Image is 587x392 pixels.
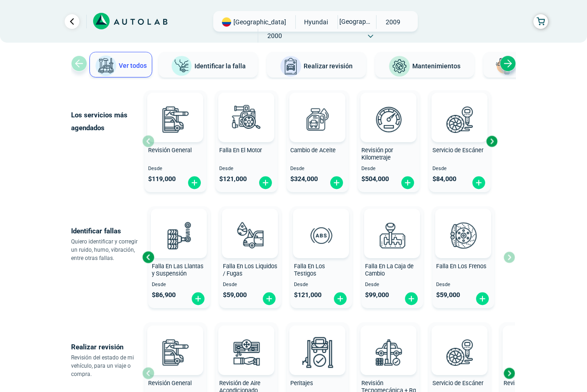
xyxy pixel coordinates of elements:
[65,14,79,29] a: Ir al paso anterior
[432,206,494,308] button: Falla En Los Frenos Desde $59,000
[504,380,553,386] span: Revisión de Batería
[152,282,206,288] span: Desde
[330,176,344,190] img: fi_plus-circle2.svg
[404,292,419,306] img: fi_plus-circle2.svg
[95,55,117,77] img: Ver todos
[226,99,266,139] img: diagnostic_engine-v3.svg
[226,332,266,372] img: aire_acondicionado-v3.svg
[389,55,411,77] img: Mantenimientos
[413,62,461,70] span: Mantenimientos
[361,147,393,161] span: Revisión por Kilometraje
[71,225,142,237] p: Identificar fallas
[287,90,349,192] button: Cambio de Aceite Desde $324,000
[194,62,246,69] span: Identificar la falla
[358,90,420,192] button: Revisión por Kilometraje Desde $504,000
[219,206,281,308] button: Falla En Los Liquidos / Fugas Desde $59,000
[148,166,203,172] span: Desde
[361,166,416,172] span: Desde
[290,175,318,183] span: $ 324,000
[148,380,192,386] span: Revisión General
[152,291,176,299] span: $ 86,900
[338,15,371,28] span: [GEOGRAPHIC_DATA]
[290,147,336,154] span: Cambio de Aceite
[361,206,423,308] button: Falla En La Caja de Cambio Desde $99,000
[188,176,202,190] img: fi_plus-circle2.svg
[432,380,483,386] span: Servicio de Escáner
[365,291,389,299] span: $ 99,000
[446,94,474,122] img: AD0BCuuxAAAAAElFTkSuQmCC
[259,176,273,190] img: fi_plus-circle2.svg
[159,215,199,255] img: diagnostic_suspension-v3.svg
[171,55,193,77] img: Identificar la falla
[375,52,474,77] button: Mantenimientos
[379,210,406,238] img: AD0BCuuxAAAAAElFTkSuQmCC
[510,332,551,372] img: cambio_bateria-v3.svg
[294,263,325,277] span: Falla En Los Testigos
[361,175,389,183] span: $ 504,000
[159,52,258,77] button: Identificar la falla
[502,366,516,380] div: Next slide
[233,94,260,122] img: AD0BCuuxAAAAAElFTkSuQmCC
[500,55,516,72] div: Next slide
[148,206,210,308] button: Falla En Las Llantas y Suspensión Desde $86,900
[436,291,460,299] span: $ 59,000
[299,15,332,29] span: HYUNDAI
[267,52,366,77] button: Realizar revisión
[485,134,498,148] div: Next slide
[290,206,352,308] button: Falla En Los Testigos Desde $121,000
[436,282,491,288] span: Desde
[71,353,142,378] p: Revisión del estado de mi vehículo, para un viaje o compra.
[144,90,206,192] button: Revisión General Desde $119,000
[375,94,403,122] img: AD0BCuuxAAAAAElFTkSuQmCC
[476,292,490,306] img: fi_plus-circle2.svg
[432,147,483,154] span: Servicio de Escáner
[152,263,204,277] span: Falla En Las Llantas y Suspensión
[432,175,456,183] span: $ 84,000
[365,263,414,277] span: Falla En La Caja de Cambio
[493,55,515,77] img: Latonería y Pintura
[258,29,291,43] span: 2000
[191,292,206,306] img: fi_plus-circle2.svg
[304,94,332,122] img: AD0BCuuxAAAAAElFTkSuQmCC
[219,166,274,172] span: Desde
[368,99,409,139] img: revision_por_kilometraje-v3.svg
[432,166,487,172] span: Desde
[401,176,415,190] img: fi_plus-circle2.svg
[294,291,321,299] span: $ 121,000
[237,210,264,238] img: AD0BCuuxAAAAAElFTkSuQmCC
[166,210,193,238] img: AD0BCuuxAAAAAElFTkSuQmCC
[233,17,286,27] span: [GEOGRAPHIC_DATA]
[365,282,420,288] span: Desde
[233,327,260,355] img: AD0BCuuxAAAAAElFTkSuQmCC
[472,176,487,190] img: fi_plus-circle2.svg
[429,90,491,192] button: Servicio de Escáner Desde $84,000
[280,55,302,77] img: Realizar revisión
[119,62,147,69] span: Ver todos
[290,166,345,172] span: Desde
[223,291,247,299] span: $ 59,000
[377,15,409,29] span: 2009
[162,94,189,122] img: AD0BCuuxAAAAAElFTkSuQmCC
[222,17,231,27] img: Flag of COLOMBIA
[262,292,277,306] img: fi_plus-circle2.svg
[71,109,142,134] p: Los servicios más agendados
[71,237,142,262] p: Quiero identificar y corregir un ruido, humo, vibración, entre otras fallas.
[450,210,477,238] img: AD0BCuuxAAAAAElFTkSuQmCC
[436,263,487,270] span: Falla En Los Frenos
[155,99,195,139] img: revision_general-v3.svg
[223,282,277,288] span: Desde
[155,332,195,372] img: revision_general-v3.svg
[219,175,247,183] span: $ 121,000
[162,327,189,355] img: AD0BCuuxAAAAAElFTkSuQmCC
[372,215,412,255] img: diagnostic_caja-de-cambios-v3.svg
[294,282,349,288] span: Desde
[141,250,155,264] div: Previous slide
[216,90,277,192] button: Falla En El Motor Desde $121,000
[89,52,152,77] button: Ver todos
[223,263,277,277] span: Falla En Los Liquidos / Fugas
[297,332,338,372] img: peritaje-v3.svg
[368,332,409,372] img: revision_tecno_mecanica-v3.svg
[304,62,353,70] span: Realizar revisión
[219,147,262,154] span: Falla En El Motor
[71,341,142,353] p: Realizar revisión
